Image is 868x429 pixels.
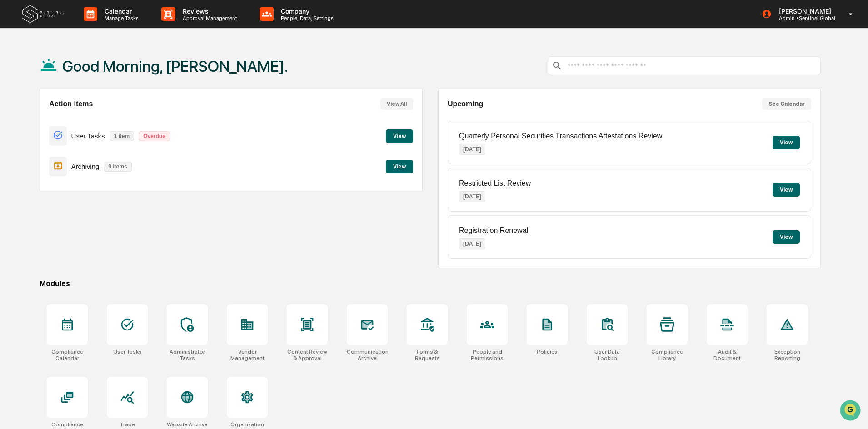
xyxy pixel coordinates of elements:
a: View [386,162,413,170]
h2: Action Items [49,100,93,108]
div: User Tasks [113,349,142,355]
span: Data Lookup [18,132,57,141]
button: View [773,230,800,244]
p: Reviews [175,7,242,15]
p: User Tasks [71,132,105,140]
img: 1746055101610-c473b297-6a78-478c-a979-82029cc54cd1 [9,69,25,86]
div: Audit & Document Logs [707,349,748,361]
div: Forms & Requests [407,349,448,361]
p: Overdue [139,131,170,141]
p: 1 item [110,131,135,141]
div: Communications Archive [347,349,388,361]
p: Restricted List Review [459,179,531,187]
p: People, Data, Settings [274,15,338,21]
div: Website Archive [167,421,208,428]
p: Admin • Sentinel Global [772,15,836,21]
div: We're available if you need us! [31,79,115,86]
div: 🖐️ [9,115,16,123]
p: How can we help? [9,19,165,34]
h1: Good Morning, [PERSON_NAME]. [62,57,288,75]
iframe: Open customer support [839,399,863,424]
p: Archiving [71,163,100,170]
div: Compliance Calendar [47,349,88,361]
div: Compliance Library [647,349,688,361]
p: Quarterly Personal Securities Transactions Attestations Review [459,132,662,140]
p: Manage Tasks [97,15,143,21]
p: Registration Renewal [459,227,528,235]
button: See Calendar [762,98,811,110]
div: 🔎 [9,133,16,140]
a: 🔎Data Lookup [5,128,61,144]
span: Attestations [75,114,113,123]
button: Start new chat [155,72,165,83]
button: View [773,136,800,149]
div: Administrator Tasks [167,349,208,361]
div: Vendor Management [227,349,268,361]
a: View [386,131,413,140]
p: 9 items [104,162,131,172]
a: 🗄️Attestations [62,111,116,127]
img: logo [22,5,65,24]
p: [PERSON_NAME] [772,7,836,15]
h2: Upcoming [448,100,483,108]
div: Content Review & Approval [287,349,328,361]
button: View All [380,98,413,110]
button: View [386,129,413,143]
div: Policies [537,349,558,355]
div: Exception Reporting [767,349,808,361]
div: User Data Lookup [587,349,628,361]
p: Approval Management [175,15,242,21]
p: [DATE] [459,144,485,155]
div: Start new chat [31,69,149,79]
div: People and Permissions [467,349,508,361]
div: Modules [40,279,821,288]
p: [DATE] [459,238,485,249]
p: [DATE] [459,191,485,202]
span: Preclearance [18,114,59,123]
button: View [773,183,800,197]
span: Pylon [90,154,110,161]
div: 🗄️ [66,115,73,123]
a: 🖐️Preclearance [5,111,62,127]
p: Calendar [97,7,143,15]
a: Powered byPylon [64,153,110,161]
p: Company [274,7,338,15]
button: View [386,160,413,173]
